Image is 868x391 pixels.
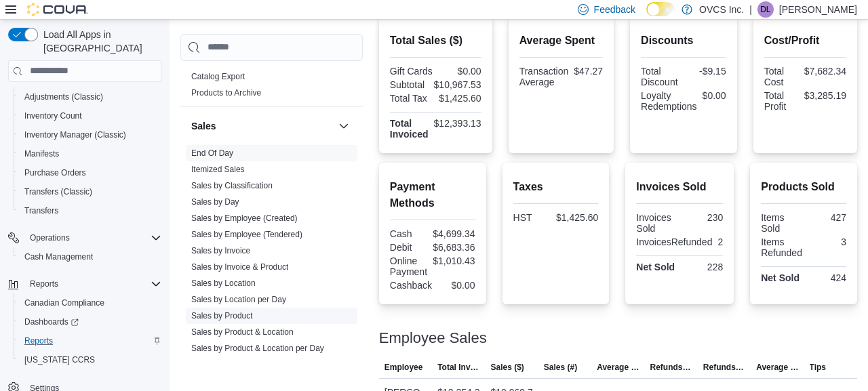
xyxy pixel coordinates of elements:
span: Purchase Orders [24,167,86,178]
span: Adjustments (Classic) [19,89,161,105]
span: Sales ($) [490,362,524,373]
span: Average Refund [756,362,798,373]
p: [PERSON_NAME] [779,1,857,18]
span: Inventory Count [24,110,82,121]
a: Sales by Day [191,197,239,207]
span: Reports [30,279,58,289]
div: $7,682.34 [804,66,846,77]
div: Total Discount [641,66,681,87]
a: Canadian Compliance [19,295,110,311]
div: Invoices Sold [636,212,677,234]
h3: Employee Sales [379,330,487,346]
h3: Sales [191,119,216,133]
a: Dashboards [19,314,84,330]
a: Products to Archive [191,88,261,98]
a: Sales by Classification [191,181,273,190]
button: Inventory Manager (Classic) [14,125,167,144]
div: $0.00 [438,66,481,77]
a: Sales by Invoice & Product [191,262,288,272]
span: Reports [24,276,161,292]
span: Cash Management [24,251,93,262]
a: [US_STATE] CCRS [19,352,100,368]
strong: Net Sold [636,262,675,272]
button: Sales [191,119,333,133]
a: Sales by Location [191,279,256,288]
button: Operations [3,228,167,247]
span: Operations [24,230,161,246]
span: Load All Apps in [GEOGRAPHIC_DATA] [38,28,161,55]
h2: Cost/Profit [764,33,846,49]
div: 228 [682,262,723,272]
button: Canadian Compliance [14,293,167,312]
div: Gift Cards [390,66,433,77]
a: Transfers [19,203,64,219]
div: $0.00 [437,280,475,291]
span: Reports [19,333,161,349]
div: HST [513,212,551,223]
span: [US_STATE] CCRS [24,354,95,365]
a: Reports [19,333,58,349]
div: 3 [808,236,846,247]
span: Dashboards [19,314,161,330]
span: Transfers (Classic) [24,186,92,197]
div: Subtotal [390,79,429,90]
h2: Taxes [513,179,599,195]
div: $1,425.60 [438,93,481,104]
a: Sales by Employee (Tendered) [191,230,302,239]
h2: Average Spent [519,33,603,49]
button: Transfers (Classic) [14,182,167,201]
div: 230 [682,212,723,223]
a: Dashboards [14,312,167,331]
a: Cash Management [19,249,98,265]
div: $4,699.34 [433,228,475,239]
div: Total Profit [764,90,799,112]
span: Purchase Orders [19,165,161,181]
div: Loyalty Redemptions [641,90,697,112]
h2: Total Sales ($) [390,33,481,49]
a: Inventory Manager (Classic) [19,127,132,143]
span: Transfers [24,205,58,216]
a: Sales by Invoice [191,246,250,255]
button: Inventory Count [14,106,167,125]
input: Dark Mode [646,2,675,16]
div: Items Refunded [761,236,802,258]
span: Refunds ($) [650,362,692,373]
div: Sales [180,145,363,378]
span: Dark Mode [646,16,647,17]
button: Reports [3,274,167,293]
span: Canadian Compliance [19,295,161,311]
a: Catalog Export [191,72,245,81]
button: Cash Management [14,247,167,266]
div: $47.27 [574,66,603,77]
span: Sales (#) [544,362,577,373]
button: Reports [24,276,64,292]
p: | [749,1,752,18]
button: Adjustments (Classic) [14,87,167,106]
div: Items Sold [761,212,801,234]
div: $3,285.19 [804,90,846,101]
div: $12,393.13 [434,118,481,129]
div: $6,683.36 [433,242,475,253]
a: Manifests [19,146,64,162]
div: 2 [717,236,723,247]
a: Sales by Product & Location per Day [191,344,324,353]
span: Operations [30,232,70,243]
div: InvoicesRefunded [636,236,712,247]
div: Products [180,68,363,106]
h2: Products Sold [761,179,846,195]
h2: Payment Methods [390,179,475,211]
div: $1,425.60 [556,212,598,223]
p: OVCS Inc. [699,1,744,18]
span: Tips [810,362,826,373]
strong: Total Invoiced [390,118,429,140]
h2: Discounts [641,33,726,49]
a: Sales by Product & Location [191,327,294,337]
a: Sales by Location per Day [191,295,286,304]
span: Total Invoiced [437,362,479,373]
button: Manifests [14,144,167,163]
button: Reports [14,331,167,350]
span: Cash Management [19,249,161,265]
span: Manifests [24,148,59,159]
div: Total Cost [764,66,799,87]
button: Transfers [14,201,167,220]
